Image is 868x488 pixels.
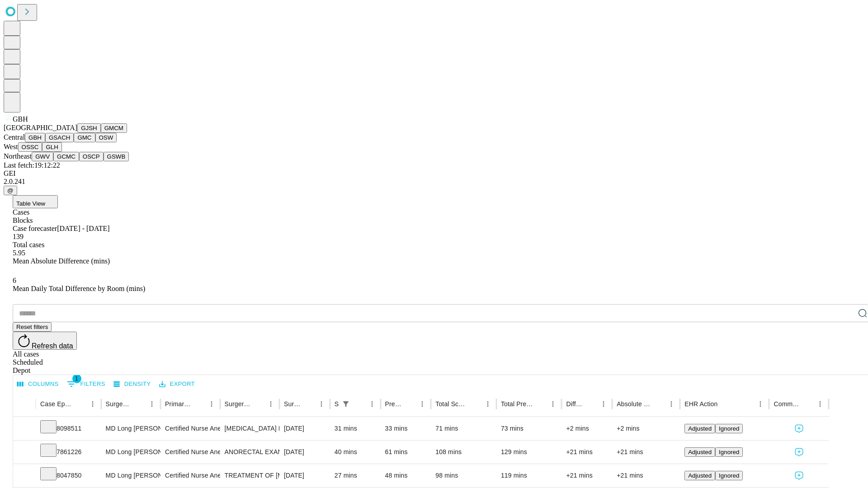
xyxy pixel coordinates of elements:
[106,441,156,464] div: MD Long [PERSON_NAME]
[18,421,31,437] button: Expand
[4,178,864,186] div: 2.0.241
[13,249,25,257] span: 5.95
[13,233,24,240] span: 139
[684,424,715,433] button: Adjusted
[13,225,57,232] span: Case forecaster
[435,464,492,487] div: 98 mins
[566,400,584,408] div: Difference
[340,398,352,410] div: 1 active filter
[4,133,25,141] span: Central
[416,398,429,410] button: Menu
[469,398,481,410] button: Sort
[435,417,492,440] div: 71 mins
[13,277,16,284] span: 6
[284,400,302,408] div: Surgery Date
[15,377,61,391] button: Select columns
[18,445,31,460] button: Expand
[718,398,731,410] button: Sort
[40,400,73,408] div: Case Epic Id
[86,398,99,410] button: Menu
[617,400,651,408] div: Absolute Difference
[665,398,678,410] button: Menu
[264,398,277,410] button: Menu
[32,152,53,161] button: GWV
[40,464,97,487] div: 8047850
[4,161,60,169] span: Last fetch: 19:12:22
[4,186,17,195] button: @
[597,398,610,410] button: Menu
[18,468,31,484] button: Expand
[13,285,145,292] span: Mean Daily Total Difference by Room (mins)
[284,441,325,464] div: [DATE]
[165,464,215,487] div: Certified Nurse Anesthetist
[4,152,32,160] span: Northeast
[42,142,61,152] button: GLH
[74,398,86,410] button: Sort
[57,225,109,232] span: [DATE] - [DATE]
[688,425,712,432] span: Adjusted
[435,400,468,408] div: Total Scheduled Duration
[715,471,743,480] button: Ignored
[79,152,104,161] button: OSCP
[617,417,675,440] div: +2 mins
[715,424,743,433] button: Ignored
[165,417,215,440] div: Certified Nurse Anesthetist
[335,400,339,408] div: Scheduled In Room Duration
[13,241,44,249] span: Total cases
[146,398,158,410] button: Menu
[65,377,108,391] button: Show filters
[335,464,376,487] div: 27 mins
[225,417,275,440] div: [MEDICAL_DATA] FLEXIBLE PROXIMAL DIAGNOSTIC
[252,398,264,410] button: Sort
[53,152,79,161] button: GCMC
[340,398,352,410] button: Show filters
[13,195,58,208] button: Table View
[501,441,557,464] div: 129 mins
[385,400,403,408] div: Predicted In Room Duration
[501,464,557,487] div: 119 mins
[16,200,45,207] span: Table View
[45,133,74,142] button: GSACH
[774,400,800,408] div: Comments
[225,400,251,408] div: Surgery Name
[106,464,156,487] div: MD Long [PERSON_NAME]
[684,400,717,408] div: EHR Action
[13,115,28,123] span: GBH
[7,187,14,194] span: @
[77,123,101,133] button: GJSH
[18,142,42,152] button: OSSC
[403,398,416,410] button: Sort
[719,425,739,432] span: Ignored
[4,169,864,178] div: GEI
[719,472,739,479] span: Ignored
[16,324,48,330] span: Reset filters
[205,398,218,410] button: Menu
[814,398,826,410] button: Menu
[366,398,378,410] button: Menu
[353,398,366,410] button: Sort
[284,464,325,487] div: [DATE]
[385,441,427,464] div: 61 mins
[688,449,712,455] span: Adjusted
[225,441,275,464] div: ANORECTAL EXAM UNDER ANESTHESIA
[534,398,547,410] button: Sort
[40,441,97,464] div: 7861226
[385,417,427,440] div: 33 mins
[566,464,608,487] div: +21 mins
[104,152,129,161] button: GSWB
[133,398,146,410] button: Sort
[754,398,767,410] button: Menu
[684,447,715,457] button: Adjusted
[13,257,110,265] span: Mean Absolute Difference (mins)
[157,377,197,391] button: Export
[4,143,18,150] span: West
[13,322,52,332] button: Reset filters
[225,464,275,487] div: TREATMENT OF [MEDICAL_DATA] SUBMUSCULAR
[801,398,814,410] button: Sort
[72,374,81,383] span: 1
[193,398,205,410] button: Sort
[688,472,712,479] span: Adjusted
[385,464,427,487] div: 48 mins
[501,417,557,440] div: 73 mins
[25,133,45,142] button: GBH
